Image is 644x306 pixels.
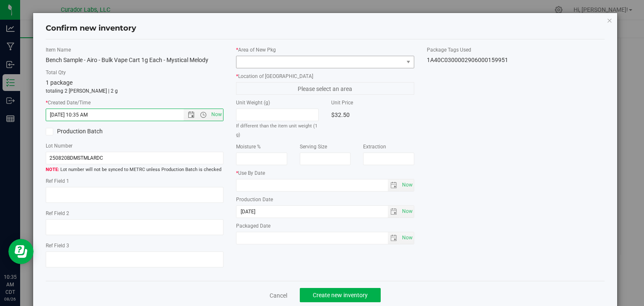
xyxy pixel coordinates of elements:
[8,239,34,264] iframe: Resource center
[46,210,224,217] label: Ref Field 2
[313,292,368,298] span: Create new inventory
[46,242,224,249] label: Ref Field 3
[46,127,128,136] label: Production Batch
[236,143,287,150] label: Moisture %
[388,179,400,191] span: select
[363,143,414,150] label: Extraction
[46,69,224,76] label: Total Qty
[46,23,136,34] h4: Confirm new inventory
[388,232,400,244] span: select
[46,99,224,106] label: Created Date/Time
[400,179,414,191] span: Set Current date
[270,291,287,300] a: Cancel
[331,109,414,121] div: $32.50
[46,142,224,150] label: Lot Number
[236,99,319,106] label: Unit Weight (g)
[400,232,414,244] span: select
[427,46,605,54] label: Package Tags Used
[236,123,317,137] small: If different than the item unit weight (1 g)
[400,206,414,218] span: select
[236,73,414,80] label: Location of [GEOGRAPHIC_DATA]
[46,46,224,54] label: Item Name
[427,56,605,65] div: 1A40C0300002906000159951
[300,288,381,302] button: Create new inventory
[388,206,400,218] span: select
[400,205,414,218] span: Set Current date
[300,143,351,150] label: Serving Size
[400,179,414,191] span: select
[210,109,224,121] span: Set Current date
[236,222,414,230] label: Packaged Date
[184,112,198,118] span: Open the date view
[46,79,73,86] span: 1 package
[46,166,224,174] span: Lot number will not be synced to METRC unless Production Batch is checked
[331,99,414,106] label: Unit Price
[196,112,210,118] span: Open the time view
[236,196,414,203] label: Production Date
[236,169,414,177] label: Use By Date
[400,232,414,244] span: Set Current date
[236,82,414,95] span: Please select an area
[46,177,224,185] label: Ref Field 1
[46,56,224,65] div: Bench Sample - Airo - Bulk Vape Cart 1g Each - Mystical Melody
[236,46,414,54] label: Area of New Pkg
[46,87,224,95] p: totaling 2 [PERSON_NAME] | 2 g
